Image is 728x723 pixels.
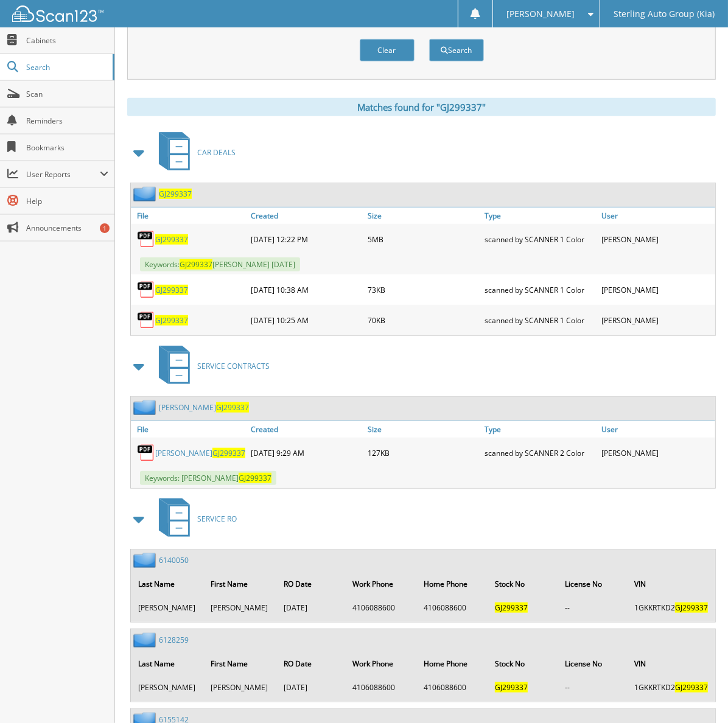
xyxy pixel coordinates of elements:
[278,651,346,676] th: RO Date
[152,495,237,543] a: SERVICE RO
[481,308,598,332] div: scanned by SCANNER 1 Color
[675,682,708,693] span: GJ299337
[418,571,488,596] th: Home Phone
[137,311,155,329] img: PDF.png
[248,421,365,438] a: Created
[133,400,159,415] img: folder2.png
[216,402,249,413] span: GJ299337
[365,208,481,224] a: Size
[159,635,189,645] a: 6128259
[26,196,108,206] span: Help
[155,448,245,458] a: [PERSON_NAME]GJ299337
[12,5,103,22] img: scan123-logo-white.svg
[26,35,108,46] span: Cabinets
[481,227,598,251] div: scanned by SCANNER 1 Color
[132,677,203,697] td: [PERSON_NAME]
[278,571,346,596] th: RO Date
[137,444,155,462] img: PDF.png
[365,227,481,251] div: 5MB
[278,677,346,697] td: [DATE]
[137,281,155,299] img: PDF.png
[239,473,271,483] span: GJ299337
[628,651,714,676] th: VIN
[489,571,558,596] th: Stock No
[26,142,108,153] span: Bookmarks
[248,441,365,465] div: [DATE] 9:29 AM
[180,259,212,270] span: GJ299337
[137,230,155,248] img: PDF.png
[205,651,276,676] th: First Name
[131,208,248,224] a: File
[152,128,236,176] a: CAR DEALS
[365,441,481,465] div: 127KB
[598,421,715,438] a: User
[559,677,627,697] td: --
[100,223,110,233] div: 1
[506,10,575,18] span: [PERSON_NAME]
[205,571,276,596] th: First Name
[26,62,107,72] span: Search
[248,308,365,332] div: [DATE] 10:25 AM
[159,402,249,413] a: [PERSON_NAME]GJ299337
[132,571,203,596] th: Last Name
[365,421,481,438] a: Size
[559,598,627,618] td: --
[346,651,416,676] th: Work Phone
[559,571,627,596] th: License No
[248,227,365,251] div: [DATE] 12:22 PM
[365,278,481,302] div: 73KB
[481,208,598,224] a: Type
[598,227,715,251] div: [PERSON_NAME]
[155,315,188,326] a: GJ299337
[159,555,189,565] a: 6140050
[155,285,188,295] a: GJ299337
[248,278,365,302] div: [DATE] 10:38 AM
[346,571,416,596] th: Work Phone
[197,514,237,524] span: SERVICE RO
[346,598,416,618] td: 4106088600
[133,553,159,568] img: folder2.png
[559,651,627,676] th: License No
[127,98,716,116] div: Matches found for "GJ299337"
[132,651,203,676] th: Last Name
[495,682,528,693] span: GJ299337
[26,116,108,126] span: Reminders
[131,421,248,438] a: File
[197,361,270,371] span: SERVICE CONTRACTS
[614,10,715,18] span: Sterling Auto Group (Kia)
[140,471,276,485] span: Keywords: [PERSON_NAME]
[248,208,365,224] a: Created
[212,448,245,458] span: GJ299337
[197,147,236,158] span: CAR DEALS
[205,677,276,697] td: [PERSON_NAME]
[418,651,488,676] th: Home Phone
[133,632,159,648] img: folder2.png
[429,39,484,61] button: Search
[598,308,715,332] div: [PERSON_NAME]
[481,441,598,465] div: scanned by SCANNER 2 Color
[675,602,708,613] span: GJ299337
[159,189,192,199] a: GJ299337
[418,677,488,697] td: 4106088600
[140,257,300,271] span: Keywords: [PERSON_NAME] [DATE]
[346,677,416,697] td: 4106088600
[360,39,415,61] button: Clear
[628,677,714,697] td: 1GKKRTKD2
[598,441,715,465] div: [PERSON_NAME]
[205,598,276,618] td: [PERSON_NAME]
[481,421,598,438] a: Type
[365,308,481,332] div: 70KB
[155,234,188,245] a: GJ299337
[152,342,270,390] a: SERVICE CONTRACTS
[26,169,100,180] span: User Reports
[489,651,558,676] th: Stock No
[481,278,598,302] div: scanned by SCANNER 1 Color
[495,602,528,613] span: GJ299337
[598,208,715,224] a: User
[26,223,108,233] span: Announcements
[628,571,714,596] th: VIN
